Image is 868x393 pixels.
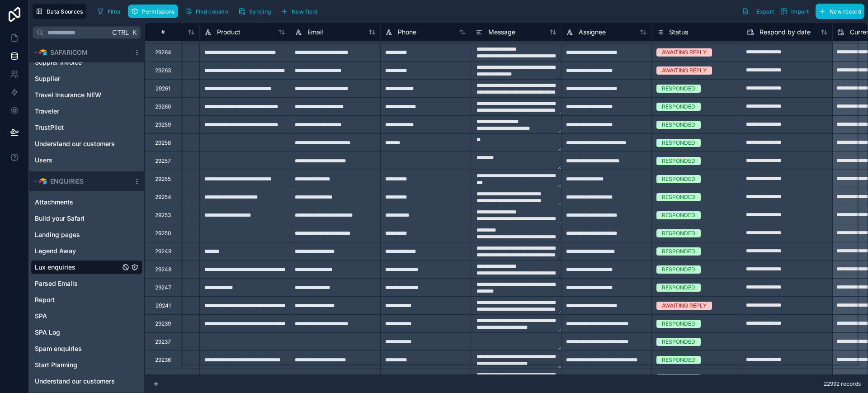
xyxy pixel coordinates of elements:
[662,302,707,310] div: AWAITING REPLY
[662,356,695,364] div: RESPONDED
[777,4,812,19] button: Import
[662,247,695,256] div: RESPONDED
[235,5,278,18] a: Syncing
[830,8,861,15] span: New record
[235,5,274,18] button: Syncing
[278,5,321,18] button: New field
[579,28,606,37] span: Assignee
[662,48,707,57] div: AWAITING REPLY
[662,139,695,147] div: RESPONDED
[662,66,707,75] div: AWAITING REPLY
[816,4,864,19] button: New record
[182,5,231,18] button: Find column
[128,5,181,18] a: Permissions
[111,27,130,38] span: Ctrl
[155,175,171,183] div: 29255
[217,28,241,37] span: Product
[155,356,171,364] div: 29236
[128,5,178,18] button: Permissions
[662,175,695,183] div: RESPONDED
[739,4,777,19] button: Export
[662,284,695,292] div: RESPONDED
[759,28,811,37] span: Respond by date
[155,103,171,110] div: 29260
[662,320,695,328] div: RESPONDED
[662,193,695,201] div: RESPONDED
[155,230,171,237] div: 29250
[156,302,171,309] div: 29241
[662,229,695,237] div: RESPONDED
[662,338,695,346] div: RESPONDED
[662,265,695,274] div: RESPONDED
[662,103,695,111] div: RESPONDED
[398,28,416,37] span: Phone
[155,284,171,291] div: 29247
[307,28,323,37] span: Email
[249,8,271,15] span: Syncing
[812,4,864,19] a: New record
[791,8,809,15] span: Import
[131,29,137,36] span: K
[155,338,171,346] div: 29237
[155,121,171,128] div: 29259
[662,374,695,382] div: RESPONDED
[142,8,175,15] span: Permissions
[669,28,688,37] span: Status
[94,5,125,18] button: Filter
[756,8,774,15] span: Export
[662,121,695,129] div: RESPONDED
[155,320,171,327] div: 29239
[292,8,317,15] span: New field
[662,211,695,219] div: RESPONDED
[488,28,515,37] span: Message
[662,85,695,93] div: RESPONDED
[108,8,122,15] span: Filter
[155,157,171,165] div: 29257
[156,85,170,92] div: 29261
[33,4,86,19] button: Data Sources
[155,266,171,273] div: 29248
[47,8,83,15] span: Data Sources
[155,248,171,255] div: 29249
[152,28,174,35] div: #
[155,194,171,201] div: 29254
[155,67,171,74] div: 29263
[662,157,695,165] div: RESPONDED
[155,139,171,147] div: 29258
[155,49,171,56] div: 29264
[824,380,861,388] span: 22992 records
[155,212,171,219] div: 29253
[155,374,171,382] div: 29234
[196,8,228,15] span: Find column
